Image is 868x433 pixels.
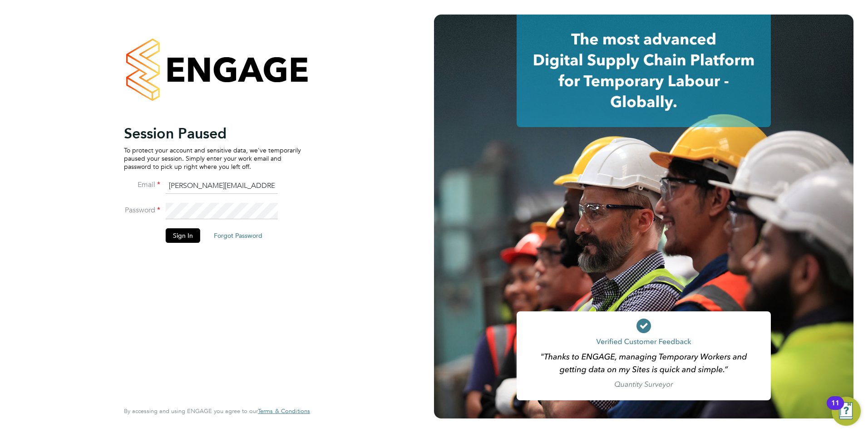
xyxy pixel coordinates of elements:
div: 11 [831,403,839,415]
button: Sign In [166,228,200,243]
h2: Session Paused [124,124,301,143]
p: To protect your account and sensitive data, we've temporarily paused your session. Simply enter y... [124,146,301,171]
input: Enter your work email... [166,178,278,194]
button: Forgot Password [207,228,270,243]
label: Email [124,180,160,190]
a: Terms & Conditions [258,408,310,415]
label: Password [124,206,160,215]
span: By accessing and using ENGAGE you agree to our [124,407,310,415]
button: Open Resource Center, 11 new notifications [832,397,861,426]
